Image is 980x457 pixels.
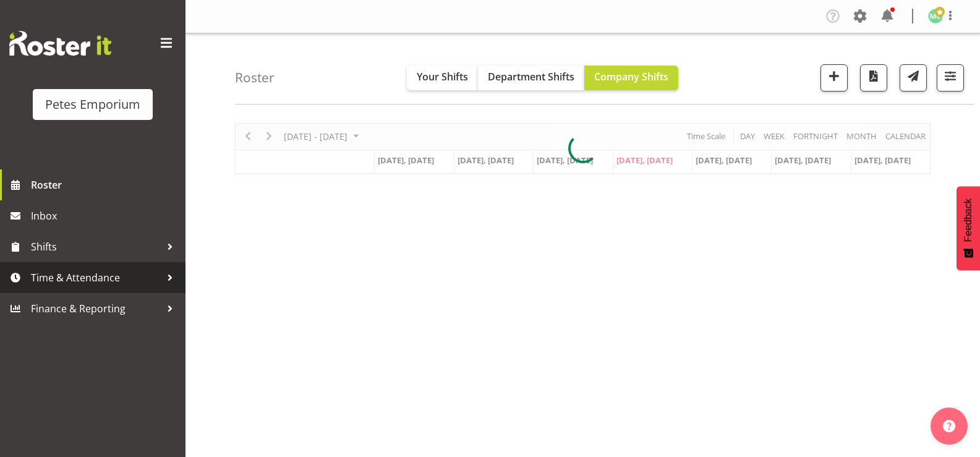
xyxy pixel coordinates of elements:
[928,9,943,23] img: melissa-cowen2635.jpg
[417,70,468,83] span: Your Shifts
[235,70,275,85] h4: Roster
[31,237,161,256] span: Shifts
[594,70,668,83] span: Company Shifts
[957,186,980,270] button: Feedback - Show survey
[860,64,887,92] button: Download a PDF of the roster according to the set date range.
[488,70,574,83] span: Department Shifts
[31,299,161,318] span: Finance & Reporting
[478,66,584,90] button: Department Shifts
[31,268,161,287] span: Time & Attendance
[45,95,140,114] div: Petes Emporium
[584,66,678,90] button: Company Shifts
[9,31,111,56] img: Rosterit website logo
[31,176,179,194] span: Roster
[31,207,179,225] span: Inbox
[900,64,927,92] button: Send a list of all shifts for the selected filtered period to all rostered employees.
[407,66,478,90] button: Your Shifts
[963,199,974,242] span: Feedback
[937,64,964,92] button: Filter Shifts
[820,64,848,92] button: Add a new shift
[943,420,955,432] img: help-xxl-2.png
